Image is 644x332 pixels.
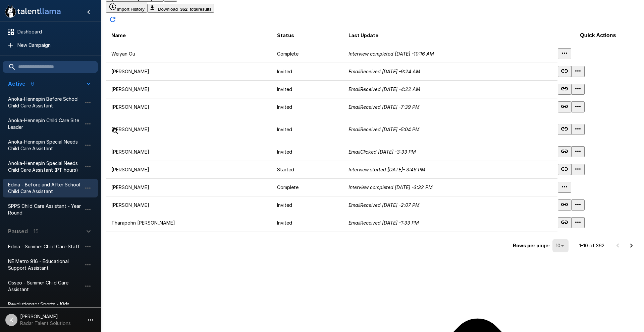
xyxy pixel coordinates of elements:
[111,220,266,226] p: Tharapohn [PERSON_NAME]
[277,51,299,57] span: Complete
[111,51,266,57] p: Weiyan Ou
[625,239,638,252] button: Go to next page
[106,26,272,45] th: Name
[111,68,266,75] p: [PERSON_NAME]
[180,7,187,12] b: 362
[558,128,571,134] span: Copy Interview Link
[348,86,420,92] i: Email Received [DATE] - 4:22 AM
[552,239,569,252] div: 10
[111,86,266,93] p: [PERSON_NAME]
[111,104,266,110] p: [PERSON_NAME]
[272,26,343,45] th: Status
[558,151,571,156] span: Copy Interview Link
[111,166,266,173] p: [PERSON_NAME]
[106,13,119,26] button: Updated Today - 11:22 AM
[277,184,299,190] span: Complete
[348,127,420,132] i: Email Received [DATE] - 5:04 PM
[277,86,292,92] span: Invited
[348,220,419,226] i: Email Received [DATE] - 1:33 PM
[111,126,266,133] p: [PERSON_NAME]
[106,2,147,13] button: Import History
[277,149,292,155] span: Invited
[348,51,434,57] i: Interview completed [DATE] - 10:16 AM
[111,184,266,191] p: [PERSON_NAME]
[579,242,604,249] p: 1–10 of 362
[277,202,292,208] span: Invited
[558,106,571,111] span: Copy Interview Link
[558,204,571,210] span: Copy Interview Link
[277,69,292,74] span: Invited
[558,168,571,174] span: Copy Interview Link
[277,127,292,132] span: Invited
[558,222,571,227] span: Copy Interview Link
[348,104,420,110] i: Email Received [DATE] - 7:39 PM
[513,242,550,249] p: Rows per page:
[147,4,214,13] button: Download totalresults
[348,69,420,74] i: Email Received [DATE] - 9:24 AM
[348,184,433,190] i: Interview completed [DATE] - 3:32 PM
[348,167,425,172] i: Interview started [DATE] - 3:46 PM
[277,220,292,226] span: Invited
[277,167,294,172] span: Started
[111,202,266,209] p: [PERSON_NAME]
[111,149,266,155] p: [PERSON_NAME]
[558,70,571,76] span: Copy Interview Link
[558,88,571,94] span: Copy Interview Link
[348,202,420,208] i: Email Received [DATE] - 2:07 PM
[348,149,416,155] i: Email Clicked [DATE] - 3:33 PM
[343,26,557,45] th: Last Update
[277,104,292,110] span: Invited
[557,26,639,45] th: Quick Actions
